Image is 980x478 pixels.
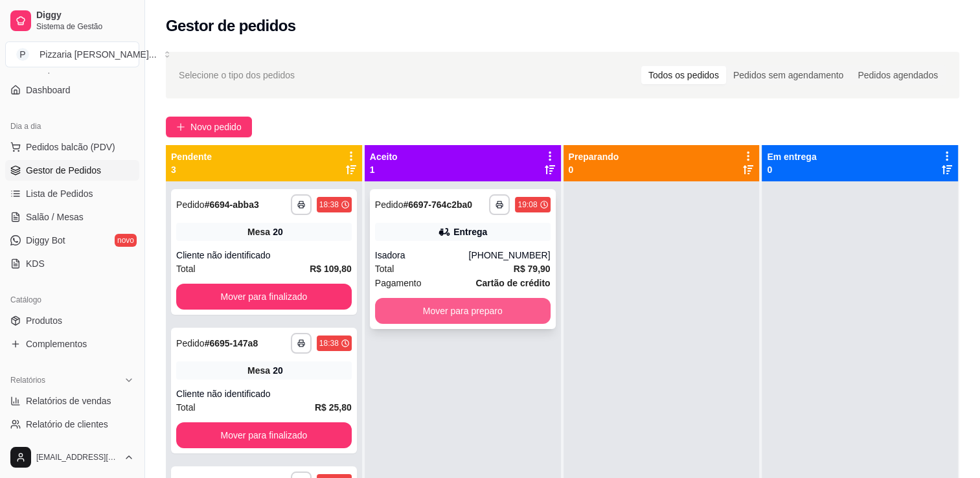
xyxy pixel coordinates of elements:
p: 0 [767,163,816,176]
a: Gestor de Pedidos [5,160,139,181]
span: KDS [26,257,45,270]
span: Total [176,262,196,276]
a: Lista de Pedidos [5,183,139,204]
p: Em entrega [767,150,816,163]
button: Novo pedido [166,117,252,137]
span: Produtos [26,314,62,327]
span: Pedido [176,199,205,210]
strong: # 6697-764c2ba0 [403,199,472,210]
a: Salão / Mesas [5,207,139,227]
div: Todos os pedidos [641,66,726,84]
div: 20 [273,225,283,238]
div: 18:38 [319,338,339,348]
button: Mover para preparo [375,298,551,324]
div: Entrega [453,225,487,238]
p: Pendente [171,150,212,163]
div: Pizzaria [PERSON_NAME] ... [40,48,157,61]
a: Produtos [5,310,139,331]
span: Pedido [176,338,205,348]
a: Relatórios de vendas [5,391,139,411]
span: Mesa [247,364,270,377]
button: Mover para finalizado [176,422,352,448]
span: Mesa [247,225,270,238]
span: Salão / Mesas [26,211,84,223]
strong: R$ 25,80 [315,402,352,413]
h2: Gestor de pedidos [166,16,296,36]
span: Gestor de Pedidos [26,164,101,177]
a: Diggy Botnovo [5,230,139,251]
button: Select a team [5,41,139,67]
span: Total [176,400,196,415]
button: [EMAIL_ADDRESS][DOMAIN_NAME] [5,442,139,473]
span: Relatórios de vendas [26,394,111,407]
div: Pedidos agendados [850,66,945,84]
div: 20 [273,364,283,377]
span: Relatório de clientes [26,418,108,431]
div: Isadora [375,249,469,262]
span: Diggy [36,10,134,21]
span: P [16,48,29,61]
span: Relatórios [10,375,45,385]
span: Pagamento [375,276,422,290]
span: Diggy Bot [26,234,65,247]
div: Cliente não identificado [176,249,352,262]
div: 19:08 [518,199,537,210]
strong: # 6694-abba3 [205,199,259,210]
div: Cliente não identificado [176,387,352,400]
p: 1 [370,163,398,176]
span: Novo pedido [190,120,242,134]
div: [PHONE_NUMBER] [468,249,550,262]
a: Complementos [5,334,139,354]
div: Dia a dia [5,116,139,137]
span: Selecione o tipo dos pedidos [179,68,295,82]
div: 18:38 [319,199,339,210]
p: 3 [171,163,212,176]
strong: # 6695-147a8 [205,338,258,348]
span: Pedido [375,199,404,210]
span: Sistema de Gestão [36,21,134,32]
button: Pedidos balcão (PDV) [5,137,139,157]
span: Total [375,262,394,276]
span: plus [176,122,185,131]
span: Complementos [26,337,87,350]
button: Mover para finalizado [176,284,352,310]
a: Relatório de clientes [5,414,139,435]
p: 0 [569,163,619,176]
strong: R$ 109,80 [310,264,352,274]
span: [EMAIL_ADDRESS][DOMAIN_NAME] [36,452,119,462]
div: Pedidos sem agendamento [726,66,850,84]
a: Dashboard [5,80,139,100]
span: Lista de Pedidos [26,187,93,200]
a: KDS [5,253,139,274]
p: Preparando [569,150,619,163]
p: Aceito [370,150,398,163]
strong: R$ 79,90 [514,264,551,274]
span: Pedidos balcão (PDV) [26,141,115,154]
strong: Cartão de crédito [475,278,550,288]
a: DiggySistema de Gestão [5,5,139,36]
div: Catálogo [5,290,139,310]
span: Dashboard [26,84,71,97]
